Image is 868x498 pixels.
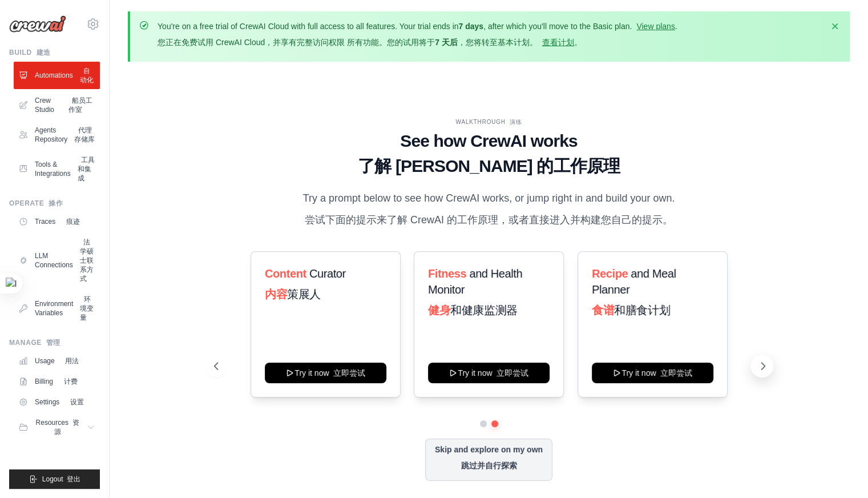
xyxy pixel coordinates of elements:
font: 自动化 [80,67,94,84]
font: 了解 [PERSON_NAME] 的工作原理 [358,156,620,175]
a: Crew Studio 船员工作室 [14,91,100,119]
font: 用法 [65,357,79,365]
a: Tools & Integrations 工具和集成 [14,151,100,187]
h1: See how CrewAI works [214,131,764,181]
font: 立即尝试 [333,368,365,377]
span: Logout [42,475,80,484]
font: 登出 [67,475,80,483]
font: 立即尝试 [660,368,692,377]
p: You're on a free trial of CrewAI Cloud with full access to all features. Your trial ends in , aft... [158,21,677,53]
font: 痕迹 [66,218,80,226]
a: View plans [636,22,675,31]
span: Curator [309,267,345,280]
strong: 7 天后 [435,38,458,47]
span: 健身 [428,304,450,316]
font: 环境变量 [80,295,94,322]
button: Try it now 立即尝试 [592,363,713,383]
div: Operate [9,199,100,208]
a: Usage 用法 [14,352,100,370]
div: WALKTHROUGH [214,118,764,126]
strong: 7 days [458,22,483,31]
font: 操作 [49,199,63,207]
font: 船员工作室 [68,97,93,114]
button: Logout 登出 [9,469,100,489]
font: 代理存储库 [74,126,95,143]
iframe: Chat Widget [811,443,868,498]
span: 策展人 [287,288,321,300]
div: Manage [9,338,100,347]
font: 建造 [37,49,51,57]
span: and Meal Planner [592,267,676,296]
span: 和膳食计划 [614,304,670,316]
span: Recipe [592,267,628,280]
a: Billing 计费 [14,372,100,391]
div: Build [9,48,100,57]
font: 管理 [46,339,60,347]
img: Logo [9,15,66,33]
font: 立即尝试 [496,368,528,377]
font: 工具和集成 [78,156,95,182]
font: 设置 [70,398,84,406]
a: Traces 痕迹 [14,212,100,231]
a: LLM Connections 法学硕士联系方式 [14,233,100,288]
button: Skip and explore on my own跳过并自行探索 [425,439,552,481]
span: Content [265,267,306,280]
div: 聊天小组件 [811,443,868,498]
span: Resources [35,418,80,436]
a: Automations 自动化 [14,62,100,89]
span: and Health Monitor [428,267,522,296]
font: 尝试下面的提示来了解 CrewAI 的工作原理，或者直接进入并构建您自己的提示。 [305,214,673,226]
font: 计费 [64,377,78,385]
a: Settings 设置 [14,393,100,411]
a: Agents Repository 代理存储库 [14,121,100,148]
a: 查看计划 [542,38,574,47]
font: 演练 [510,119,522,125]
p: Try a prompt below to see how CrewAI works, or jump right in and build your own. [297,190,681,233]
a: Environment Variables 环境变量 [14,290,100,327]
span: Fitness [428,267,466,280]
span: 和健康监测器 [450,304,518,316]
button: Try it now 立即尝试 [428,363,550,383]
font: 您正在免费试用 CrewAI Cloud，并享有完整访问权限 所有功能。您的试用将于 ，您将转至基本计划。 。 [158,38,582,47]
span: 内容 [265,288,287,300]
span: 食谱 [592,304,614,316]
font: 跳过并自行探索 [461,461,516,470]
button: Resources 资源 [14,413,100,441]
button: Try it now 立即尝试 [265,363,386,383]
font: 法学硕士联系方式 [80,238,94,283]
